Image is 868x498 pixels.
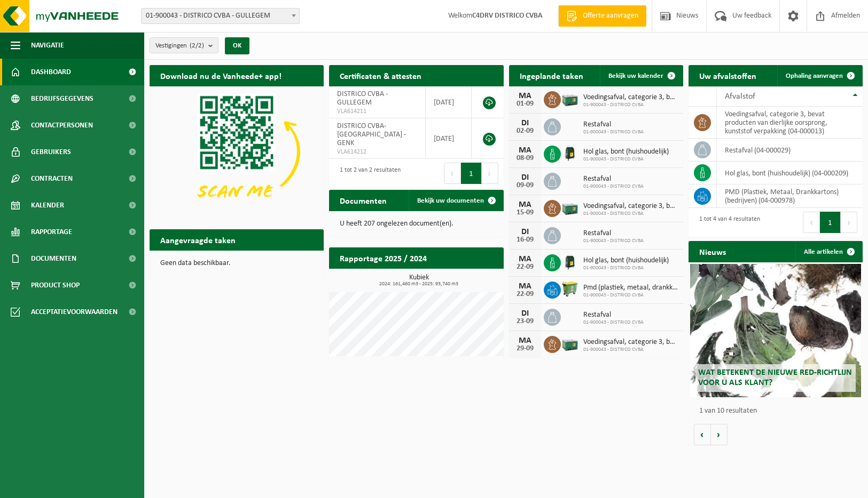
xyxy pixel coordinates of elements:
[698,368,852,387] span: Wat betekent de nieuwe RED-richtlijn voor u als klant?
[514,228,536,236] div: DI
[31,139,71,165] span: Gebruikers
[334,274,503,287] h3: Kubiek
[31,272,80,299] span: Product Shop
[514,173,536,182] div: DI
[561,334,579,352] img: PB-LB-0680-HPE-GN-01
[190,42,204,49] count: (2/2)
[777,65,862,86] a: Ophaling aanvragen
[31,112,93,139] span: Contactpersonen
[31,85,93,112] span: Bedrijfsgegevens
[514,345,536,352] div: 29-09
[31,59,71,85] span: Dashboard
[31,165,73,192] span: Contracten
[150,86,324,217] img: Download de VHEPlus App
[514,263,536,271] div: 22-09
[600,65,682,86] a: Bekijk uw kalender
[583,347,678,353] span: 01-900043 - DISTRICO CVBA
[150,37,218,53] button: Vestigingen(2/2)
[583,311,644,319] span: Restafval
[694,211,760,234] div: 1 tot 4 van 4 resultaten
[690,264,861,397] a: Wat betekent de nieuwe RED-richtlijn voor u als klant?
[141,8,300,24] span: 01-900043 - DISTRICO CVBA - GULLEGEM
[803,212,820,233] button: Previous
[583,148,669,156] span: Hol glas, bont (huishoudelijk)
[711,424,728,445] button: Volgende
[337,107,417,116] span: VLA614211
[717,184,863,208] td: PMD (Plastiek, Metaal, Drankkartons) (bedrijven) (04-000978)
[31,245,76,272] span: Documenten
[583,256,669,265] span: Hol glas, bont (huishoudelijk)
[409,190,503,211] a: Bekijk uw documenten
[329,247,437,268] h2: Rapportage 2025 / 2024
[514,155,536,162] div: 08-09
[717,107,863,139] td: voedingsafval, categorie 3, bevat producten van dierlijke oorsprong, kunststof verpakking (04-000...
[31,299,118,325] span: Acceptatievoorwaarden
[337,122,406,147] span: DISTRICO CVBA-[GEOGRAPHIC_DATA] - GENK
[155,38,204,54] span: Vestigingen
[689,241,737,262] h2: Nieuws
[561,253,579,271] img: CR-HR-1C-1000-PES-01
[150,65,292,86] h2: Download nu de Vanheede+ app!
[795,241,862,262] a: Alle artikelen
[482,163,498,184] button: Next
[583,238,644,244] span: 01-900043 - DISTRICO CVBA
[337,148,417,156] span: VLA614212
[583,183,644,190] span: 01-900043 - DISTRICO CVBA
[426,86,472,118] td: [DATE]
[561,90,579,108] img: PB-LB-0680-HPE-GN-01
[509,65,594,86] h2: Ingeplande taken
[580,11,641,21] span: Offerte aanvragen
[329,190,397,211] h2: Documenten
[717,162,863,184] td: hol glas, bont (huishoudelijk) (04-000209)
[583,93,678,102] span: Voedingsafval, categorie 3, bevat producten van dierlijke oorsprong, kunststof v...
[514,209,536,216] div: 15-09
[417,197,484,204] span: Bekijk uw documenten
[583,121,644,129] span: Restafval
[583,292,678,299] span: 01-900043 - DISTRICO CVBA
[424,268,503,290] a: Bekijk rapportage
[841,212,857,233] button: Next
[583,229,644,238] span: Restafval
[583,102,678,108] span: 01-900043 - DISTRICO CVBA
[583,284,678,292] span: Pmd (plastiek, metaal, drankkartons) (bedrijven)
[514,282,536,291] div: MA
[31,32,64,59] span: Navigatie
[583,338,678,347] span: Voedingsafval, categorie 3, bevat producten van dierlijke oorsprong, kunststof v...
[583,265,669,271] span: 01-900043 - DISTRICO CVBA
[31,219,72,245] span: Rapportage
[150,229,246,250] h2: Aangevraagde taken
[583,129,644,135] span: 01-900043 - DISTRICO CVBA
[142,9,299,23] span: 01-900043 - DISTRICO CVBA - GULLEGEM
[717,139,863,162] td: restafval (04-000029)
[514,182,536,189] div: 09-09
[583,156,669,163] span: 01-900043 - DISTRICO CVBA
[583,319,644,326] span: 01-900043 - DISTRICO CVBA
[461,163,482,184] button: 1
[514,309,536,318] div: DI
[426,118,472,159] td: [DATE]
[514,119,536,127] div: DI
[514,291,536,298] div: 22-09
[337,90,388,107] span: DISTRICO CVBA - GULLEGEM
[561,144,579,162] img: CR-HR-1C-1000-PES-01
[699,407,857,415] p: 1 van 10 resultaten
[694,424,711,445] button: Vorige
[725,92,755,101] span: Afvalstof
[561,198,579,216] img: PB-LB-0680-HPE-GN-01
[561,280,579,298] img: WB-0660-HPE-GN-50
[583,211,678,217] span: 01-900043 - DISTRICO CVBA
[514,336,536,345] div: MA
[514,200,536,209] div: MA
[689,65,767,86] h2: Uw afvalstoffen
[329,65,432,86] h2: Certificaten & attesten
[608,73,663,79] span: Bekijk uw kalender
[514,318,536,325] div: 23-09
[334,162,401,185] div: 1 tot 2 van 2 resultaten
[340,220,492,228] p: U heeft 207 ongelezen document(en).
[160,260,313,267] p: Geen data beschikbaar.
[444,163,461,184] button: Previous
[514,100,536,108] div: 01-09
[583,202,678,211] span: Voedingsafval, categorie 3, bevat producten van dierlijke oorsprong, kunststof v...
[514,92,536,100] div: MA
[225,37,249,54] button: OK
